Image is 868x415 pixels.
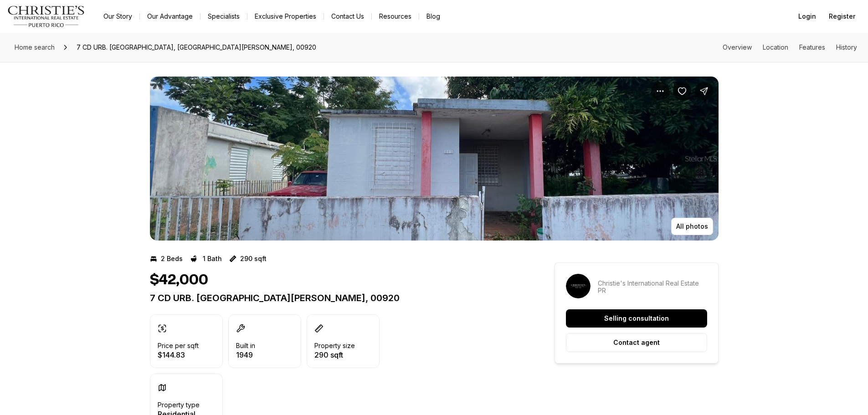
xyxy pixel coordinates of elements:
p: Property size [314,342,355,349]
p: 1949 [236,351,255,359]
p: 1 Bath [203,255,222,262]
button: View image gallery [150,77,719,241]
p: 290 sqft [314,351,355,359]
p: $144.83 [158,351,199,359]
h1: $42,000 [150,272,208,289]
p: Christie's International Real Estate PR [598,280,707,294]
span: Login [798,13,816,20]
button: Selling consultation [566,309,707,328]
span: Home search [15,43,55,51]
a: Blog [419,10,447,23]
div: Listing Photos [150,77,719,241]
p: Contact agent [613,339,660,346]
span: Register [829,13,855,20]
a: Specialists [200,10,247,23]
span: 7 CD URB. [GEOGRAPHIC_DATA], [GEOGRAPHIC_DATA][PERSON_NAME], 00920 [73,40,320,55]
p: Price per sqft [158,342,199,349]
a: Resources [372,10,419,23]
a: Skip to: Features [799,43,825,51]
button: Save Property: 7 CD URB. PUERTO NUEVO [673,82,691,100]
nav: Page section menu [723,44,857,51]
p: 290 sqft [240,255,267,262]
a: Our Story [96,10,139,23]
p: Selling consultation [604,315,669,322]
button: Login [793,7,822,26]
a: Home search [11,40,58,55]
p: 7 CD URB. [GEOGRAPHIC_DATA][PERSON_NAME], 00920 [150,292,522,303]
button: Share Property: 7 CD URB. PUERTO NUEVO [695,82,713,100]
img: logo [7,5,85,27]
button: Contact agent [566,333,707,352]
button: Contact Us [324,10,371,23]
p: All photos [676,223,708,230]
button: Register [823,7,861,26]
button: Property options [651,82,669,100]
a: Our Advantage [140,10,200,23]
a: Exclusive Properties [247,10,324,23]
a: Skip to: History [836,43,857,51]
li: 1 of 1 [150,77,719,241]
button: All photos [671,218,713,235]
p: Property type [158,401,200,409]
a: Skip to: Overview [723,43,752,51]
p: Built in [236,342,255,349]
p: 2 Beds [161,255,183,262]
a: Skip to: Location [763,43,788,51]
